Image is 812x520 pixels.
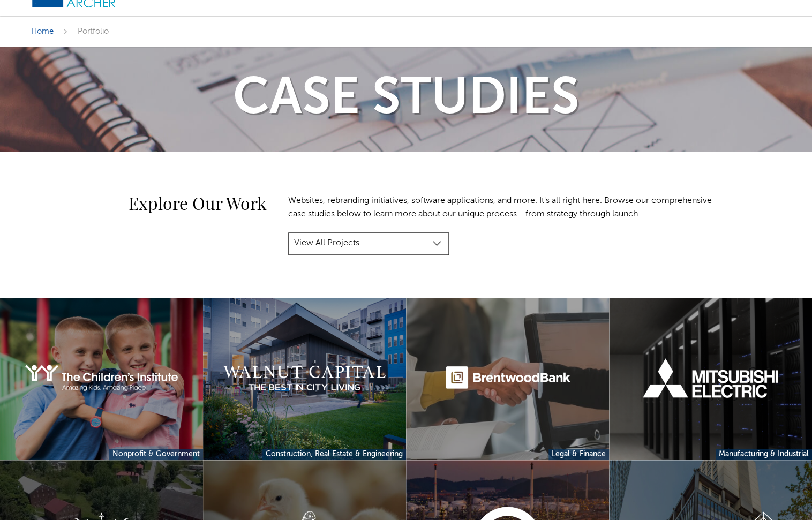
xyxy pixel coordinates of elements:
a: Legal & Finance [548,449,609,460]
h1: Case Studies [20,74,792,125]
h2: Explore Our Work [31,194,267,212]
a: Nonprofit & Government [109,449,203,460]
span: Portfolio [78,27,109,35]
p: Websites, rebranding initiatives, software applications, and more. It's all right here. Browse ou... [288,194,717,222]
a: Manufacturing & Industrial [716,449,812,460]
a: Construction, Real Estate & Engineering [262,449,406,460]
a: Home [31,27,54,35]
